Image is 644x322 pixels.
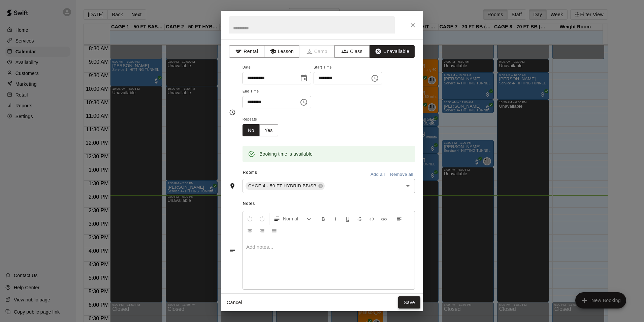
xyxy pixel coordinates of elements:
button: Choose time, selected time is 5:00 PM [297,96,311,109]
svg: Rooms [229,183,236,189]
button: Justify Align [268,225,280,237]
button: Lesson [264,45,299,58]
span: Repeats [243,115,284,124]
button: Undo [244,213,256,225]
span: Normal [283,215,307,222]
svg: Notes [229,247,236,254]
button: Rental [229,45,264,58]
button: Open [403,181,413,191]
div: CAGE 4 - 50 FT HYBRID BB/SB [246,182,325,190]
div: outlined button group [243,124,278,137]
button: Format Strikethrough [354,213,365,225]
button: Redo [256,213,268,225]
span: End Time [243,87,311,96]
button: Yes [259,124,278,137]
button: Add all [367,169,388,180]
button: Class [334,45,370,58]
button: Choose time, selected time is 2:00 PM [368,72,382,85]
button: Left Align [393,213,405,225]
div: Booking time is available [259,148,313,160]
button: Center Align [244,225,256,237]
button: Format Bold [318,213,329,225]
span: Camps can only be created in the Services page [299,45,335,58]
button: No [243,124,260,137]
span: Start Time [314,63,382,72]
span: Rooms [243,170,257,175]
button: Insert Link [378,213,390,225]
button: Choose date, selected date is Sep 20, 2025 [297,72,311,85]
button: Remove all [388,169,415,180]
span: Date [243,63,311,72]
button: Format Italics [330,213,341,225]
span: Notes [243,198,415,209]
button: Insert Code [366,213,378,225]
button: Save [398,296,420,309]
button: Formatting Options [271,213,315,225]
span: CAGE 4 - 50 FT HYBRID BB/SB [246,183,319,189]
button: Format Underline [342,213,353,225]
button: Unavailable [369,45,415,58]
button: Right Align [256,225,268,237]
button: Close [407,19,419,31]
svg: Timing [229,109,236,116]
button: Cancel [224,296,245,309]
